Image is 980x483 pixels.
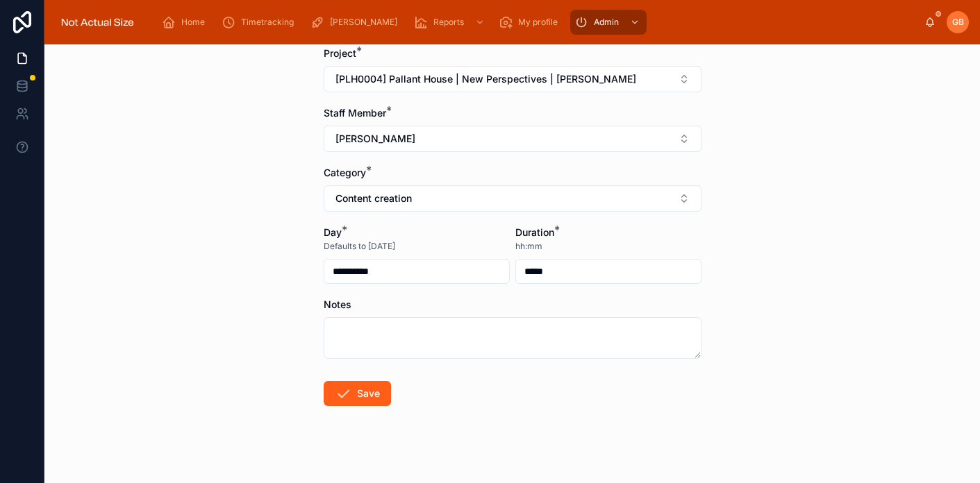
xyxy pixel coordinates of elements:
span: [PERSON_NAME] [335,132,415,146]
button: Select Button [324,66,701,92]
a: Timetracking [217,10,304,35]
span: Staff Member [324,107,386,119]
a: Home [158,10,215,35]
span: Defaults to [DATE] [324,241,395,252]
span: Notes [324,298,351,310]
span: Content creation [335,192,412,205]
button: Save [324,381,391,406]
span: Category [324,167,366,178]
a: Admin [570,10,647,35]
span: hh:mm [515,241,542,252]
span: Home [181,17,205,28]
div: scrollable content [151,7,924,37]
span: My profile [518,17,558,28]
span: Reports [433,17,464,28]
span: [PLH0004] Pallant House | New Perspectives | [PERSON_NAME] [335,72,636,86]
a: [PERSON_NAME] [306,10,407,35]
a: Reports [410,10,492,35]
span: Project [324,47,356,59]
span: Duration [515,226,554,238]
button: Select Button [324,126,701,152]
span: [PERSON_NAME] [330,17,397,28]
button: Select Button [324,185,701,212]
a: My profile [495,10,567,35]
img: App logo [56,11,140,33]
span: GB [952,17,964,28]
span: Admin [594,17,619,28]
span: Day [324,226,342,238]
span: Timetracking [241,17,294,28]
